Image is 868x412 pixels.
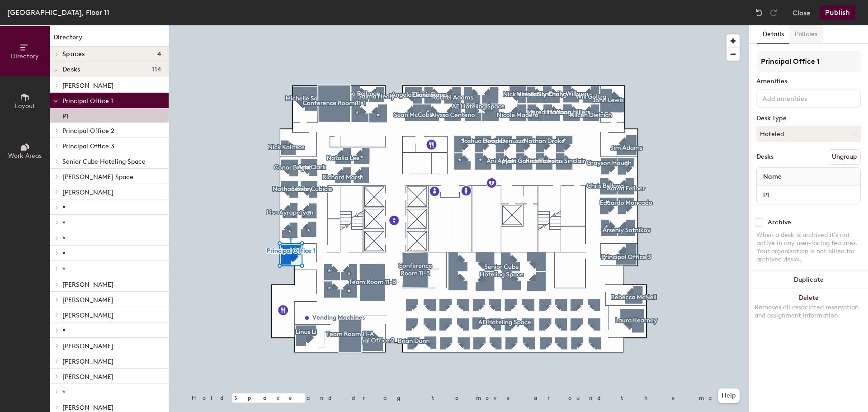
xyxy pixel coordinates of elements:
[62,404,113,412] span: [PERSON_NAME]
[62,281,113,289] span: [PERSON_NAME]
[756,78,861,85] div: Amenities
[62,127,114,135] span: Principal Office 2
[769,8,778,17] img: Redo
[157,51,161,58] span: 4
[756,115,861,122] div: Desk Type
[62,342,113,350] span: [PERSON_NAME]
[62,296,113,304] span: [PERSON_NAME]
[62,312,113,319] span: [PERSON_NAME]
[62,173,133,181] span: [PERSON_NAME] Space
[8,152,42,160] span: Work Areas
[749,271,868,289] button: Duplicate
[62,158,146,166] span: Senior Cube Hoteling Space
[756,231,861,264] div: When a desk is archived it's not active in any user-facing features. Your organization is not bil...
[62,110,68,120] p: P1
[7,7,109,18] div: [GEOGRAPHIC_DATA], Floor 11
[756,126,861,142] button: Hoteled
[761,92,842,103] input: Add amenities
[757,25,789,44] button: Details
[793,5,811,20] button: Close
[749,289,868,329] button: DeleteRemoves all associated reservation and assignment information
[756,153,774,161] div: Desks
[755,303,863,320] div: Removes all associated reservation and assignment information
[11,52,39,60] span: Directory
[755,8,764,17] img: Undo
[15,102,35,110] span: Layout
[62,51,85,58] span: Spaces
[759,169,786,185] span: Name
[50,33,169,47] h1: Directory
[820,5,855,20] button: Publish
[789,25,823,44] button: Policies
[62,142,114,150] span: Principal Office 3
[62,82,113,90] span: [PERSON_NAME]
[768,219,791,226] div: Archive
[152,66,161,73] span: 114
[828,149,861,165] button: Ungroup
[62,189,113,196] span: [PERSON_NAME]
[62,358,113,365] span: [PERSON_NAME]
[759,189,859,201] input: Unnamed desk
[62,373,113,381] span: [PERSON_NAME]
[718,388,740,403] button: Help
[62,66,80,73] span: Desks
[62,97,113,105] span: Principal Office 1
